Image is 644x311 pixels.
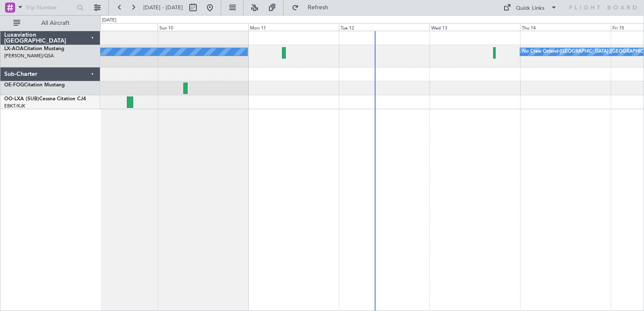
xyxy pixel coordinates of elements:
[4,83,24,88] span: OE-FOG
[520,23,611,31] div: Thu 14
[4,103,25,109] a: EBKT/KJK
[143,4,183,11] span: [DATE] - [DATE]
[4,83,65,88] a: OE-FOGCitation Mustang
[4,46,24,51] span: LX-AOA
[288,1,338,14] button: Refresh
[248,23,339,31] div: Mon 11
[4,53,54,59] a: [PERSON_NAME]/QSA
[158,23,248,31] div: Sun 10
[4,97,39,102] span: OO-LXA (SUB)
[67,23,158,31] div: Sat 9
[102,17,116,24] div: [DATE]
[516,4,545,13] div: Quick Links
[339,23,429,31] div: Tue 12
[22,20,89,26] span: All Aircraft
[301,5,336,11] span: Refresh
[9,16,91,30] button: All Aircraft
[4,46,64,51] a: LX-AOACitation Mustang
[4,97,86,102] a: OO-LXA (SUB)Cessna Citation CJ4
[499,1,561,14] button: Quick Links
[429,23,520,31] div: Wed 13
[26,1,74,14] input: Trip Number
